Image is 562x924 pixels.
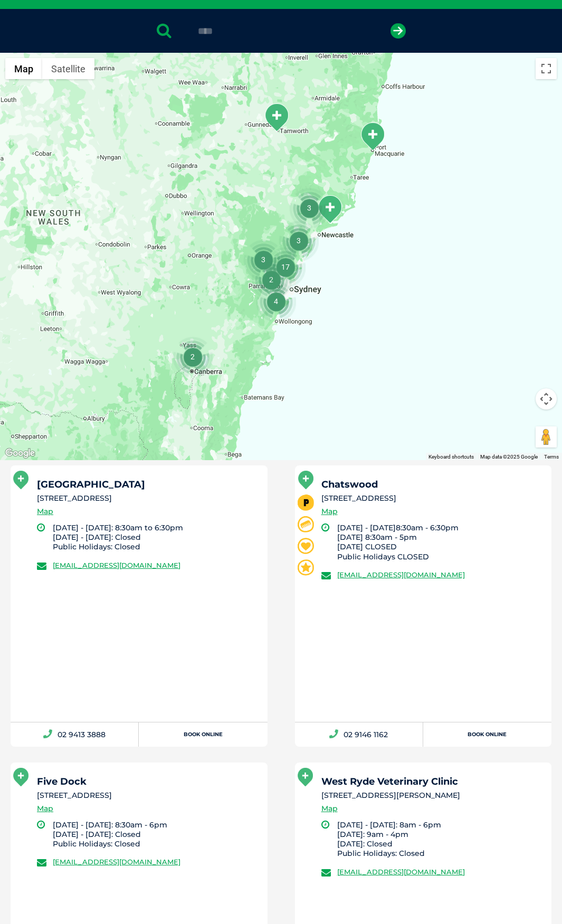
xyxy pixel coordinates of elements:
li: [STREET_ADDRESS][PERSON_NAME] [321,790,542,801]
a: Terms (opens in new tab) [544,454,559,460]
button: Map camera controls [536,388,557,409]
a: Map [321,803,338,815]
a: Map [321,506,338,518]
button: Keyboard shortcuts [428,453,474,461]
div: 3 [279,221,319,261]
a: [EMAIL_ADDRESS][DOMAIN_NAME] [337,570,465,579]
a: Book Online [423,722,551,747]
a: Map [37,803,53,815]
div: 17 [265,247,306,287]
div: 4 [256,281,296,321]
button: Drag Pegman onto the map to open Street View [536,426,557,447]
li: [STREET_ADDRESS] [321,493,542,504]
h5: Five Dock [37,777,258,786]
a: [EMAIL_ADDRESS][DOMAIN_NAME] [53,561,180,569]
div: 2 [251,260,291,300]
div: Port Macquarie [359,122,386,151]
li: [DATE] - [DATE]: 8:30am - 6pm [DATE] - [DATE]: Closed Public Holidays: Closed [53,820,258,849]
li: [DATE] - [DATE]8:30am - 6:30pm [DATE] 8:30am - 5pm [DATE] CLOSED Public Holidays CLOSED [337,523,542,561]
h5: Chatswood [321,480,542,489]
a: 02 9413 3888 [11,722,139,747]
li: [DATE] - [DATE]: 8:30am to 6:30pm [DATE] - [DATE]: Closed Public Holidays: Closed [53,523,258,552]
button: Show street map [5,58,42,79]
h5: West Ryde Veterinary Clinic [321,777,542,786]
div: 3 [243,240,283,280]
div: South Tamworth [263,103,290,132]
a: Book Online [139,722,267,747]
li: [STREET_ADDRESS] [37,790,258,801]
li: [DATE] - [DATE]: 8am - 6pm [DATE]: 9am - 4pm [DATE]: Closed Public Holidays: Closed [337,820,542,859]
div: 3 [289,188,329,228]
div: Tanilba Bay [317,195,343,224]
a: Open this area in Google Maps (opens a new window) [3,446,37,460]
a: 02 9146 1162 [295,722,423,747]
button: Show satellite imagery [42,58,94,79]
h5: [GEOGRAPHIC_DATA] [37,480,258,489]
div: 2 [173,337,213,377]
a: [EMAIL_ADDRESS][DOMAIN_NAME] [337,868,465,876]
button: Toggle fullscreen view [536,58,557,79]
li: [STREET_ADDRESS] [37,493,258,504]
a: [EMAIL_ADDRESS][DOMAIN_NAME] [53,858,180,866]
img: Google [3,446,37,460]
a: Map [37,506,53,518]
span: Map data ©2025 Google [480,454,538,460]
